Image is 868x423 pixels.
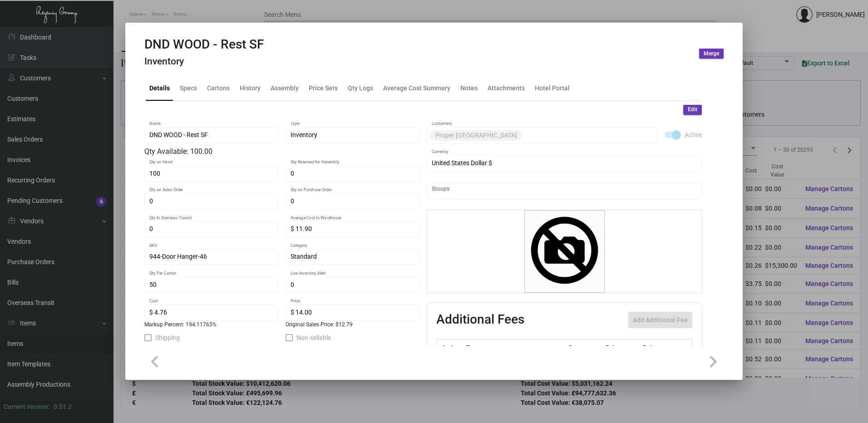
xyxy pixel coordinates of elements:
[155,332,180,343] span: Shipping
[4,402,50,412] div: Current version:
[603,339,641,355] th: Price
[460,84,478,93] div: Notes
[641,339,681,355] th: Price type
[144,146,419,157] div: Qty Available: 100.00
[207,84,230,93] div: Cartons
[296,332,331,343] span: Non-sellable
[633,316,688,324] span: Add Additional Fee
[144,56,264,67] h4: Inventory
[54,402,72,412] div: 0.51.2
[688,106,697,113] span: Edit
[430,130,523,141] mat-chip: Proper [GEOGRAPHIC_DATA]
[685,129,702,140] span: Active
[699,49,724,59] button: Merge
[144,37,264,52] h2: DND WOOD - Rest SF
[535,84,570,93] div: Hotel Portal
[628,312,692,328] button: Add Additional Fee
[437,339,464,355] th: Active
[271,84,299,93] div: Assembly
[383,84,450,93] div: Average Cost Summary
[436,312,524,328] h2: Additional Fees
[704,50,719,58] span: Merge
[348,84,373,93] div: Qty Logs
[566,339,603,355] th: Cost
[683,105,702,115] button: Edit
[488,84,525,93] div: Attachments
[309,84,338,93] div: Price Sets
[149,84,170,93] div: Details
[464,339,566,355] th: Type
[240,84,261,93] div: History
[524,132,653,139] input: Add new..
[432,188,697,195] input: Add new..
[180,84,197,93] div: Specs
